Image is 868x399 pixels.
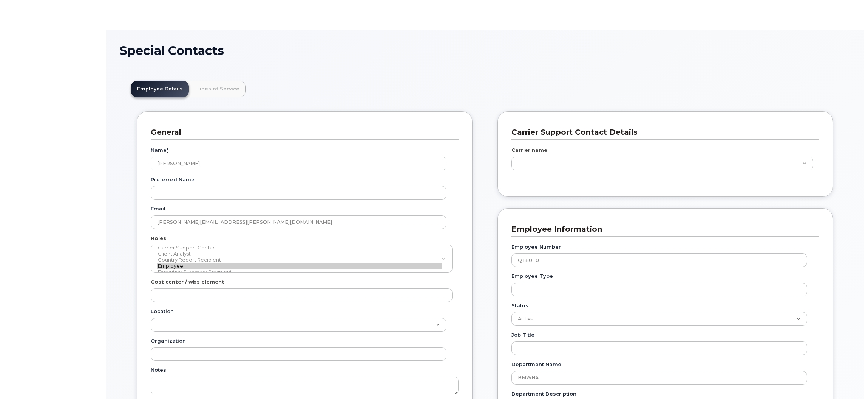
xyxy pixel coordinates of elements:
[191,81,246,97] a: Lines of Service
[511,361,561,368] label: Department Name
[511,243,561,251] label: Employee Number
[151,205,165,212] label: Email
[151,366,166,374] label: Notes
[157,251,442,257] option: Client Analyst
[131,81,189,97] a: Employee Details
[151,278,224,285] label: Cost center / wbs element
[511,273,553,280] label: Employee Type
[167,147,168,153] abbr: required
[511,331,534,338] label: Job Title
[151,127,453,137] h3: General
[157,263,442,269] option: Employee
[511,224,814,234] h3: Employee Information
[151,308,174,315] label: Location
[151,176,195,183] label: Preferred Name
[511,390,576,397] label: Department Description
[157,269,442,275] option: Executive Summary Recipient
[157,257,442,263] option: Country Report Recipient
[511,147,547,154] label: Carrier name
[511,127,814,137] h3: Carrier Support Contact Details
[151,147,168,154] label: Name
[157,245,442,251] option: Carrier Support Contact
[511,302,528,309] label: Status
[151,337,186,344] label: Organization
[120,44,850,57] h1: Special Contacts
[151,235,166,242] label: Roles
